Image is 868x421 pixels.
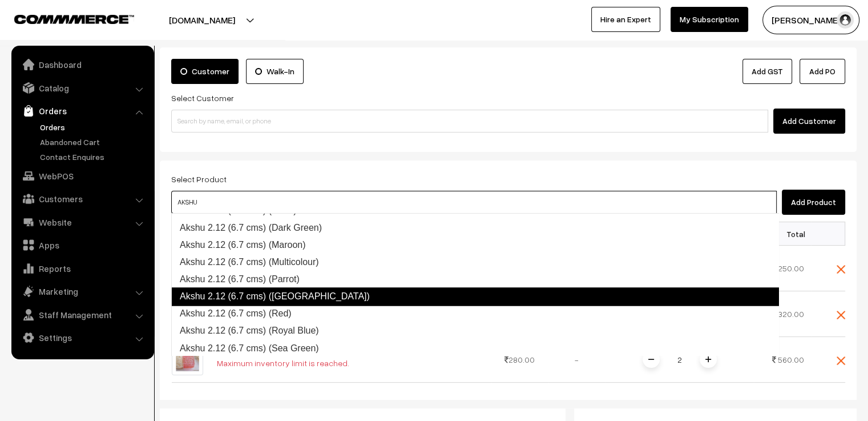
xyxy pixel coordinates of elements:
label: Customer [171,59,239,84]
button: Add PO [800,59,845,84]
span: 320.00 [778,309,804,319]
a: Akshu 2.12 (6.7 cms) (Royal Blue) [172,322,778,339]
a: Orders [14,101,150,121]
span: - [575,355,579,364]
img: baby pink.jpg [172,344,203,375]
td: 280.00 [491,337,548,383]
img: user [837,11,854,29]
img: COMMMERCE [14,15,134,23]
th: Total [754,222,811,246]
a: Hire an Expert [591,7,660,32]
button: [PERSON_NAME] C [762,6,859,34]
a: Akshu 2.12 (6.7 cms) (Parrot) [172,271,778,288]
a: Settings [14,327,150,348]
a: Akshu 2.12 (6.7 cms) (Red) [172,305,778,322]
img: close [837,265,845,274]
a: Catalog [14,78,150,98]
a: Orders [37,121,150,133]
a: COMMMERCE [14,11,114,25]
img: close [837,311,845,319]
img: minus [648,356,654,362]
a: Website [14,212,150,232]
button: Add Customer [773,109,845,134]
a: Marketing [14,281,150,302]
label: Walk-In [246,59,304,84]
a: Akshu 2.12 (6.7 cms) (Sea Green) [172,339,778,356]
a: Akshu 2.12 (6.7 cms) (Multicolour) [172,254,778,271]
span: 560.00 [778,355,804,364]
a: Contact Enquires [37,151,150,163]
a: WebPOS [14,166,150,186]
input: Search by name, email, or phone [171,110,768,133]
label: Select Product [171,173,227,185]
span: 250.00 [778,263,804,273]
a: Abandoned Cart [37,136,150,148]
a: Reports [14,258,150,279]
a: Staff Management [14,304,150,325]
div: Maximum inventory limit is reached. [217,357,349,369]
label: Select Customer [171,92,234,104]
a: Apps [14,235,150,255]
img: close [837,356,845,365]
a: Akshu 2.12 (6.7 cms) (Maroon) [172,236,778,254]
button: [DOMAIN_NAME] [129,6,275,34]
img: plusI [705,356,711,362]
a: Dashboard [14,54,150,75]
input: Type and Search [171,191,777,214]
button: Add Product [782,190,845,215]
a: Customers [14,189,150,209]
a: Akshu 2.12 (6.7 cms) (Dark Green) [172,219,778,236]
a: Akshu 2.12 (6.7 cms) ([GEOGRAPHIC_DATA]) [171,287,779,306]
a: My Subscription [671,7,748,32]
a: Add GST [742,59,792,84]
